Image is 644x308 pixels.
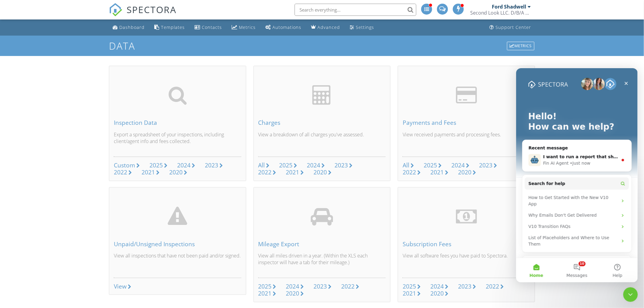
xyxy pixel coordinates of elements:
a: 2022 [341,283,359,290]
a: 2024 [451,162,469,169]
div: 2021 [142,168,155,176]
div: Settings [356,24,374,30]
img: The Best Home Inspection Software - Spectora [109,3,122,16]
span: Home [13,205,27,209]
iframe: Intercom live chat [516,68,638,282]
div: 2022 [403,168,416,176]
a: 2022 [258,169,276,176]
div: Subscription Fees [403,241,530,247]
a: SPECTORA [109,8,177,21]
a: 2025 [403,283,421,290]
div: Templates [161,24,185,30]
a: Custom [114,162,140,169]
div: 2020 [430,289,444,297]
div: 2020 [169,168,183,176]
a: Support Center [487,22,534,33]
a: 2023 [479,162,497,169]
div: Second Look LLC. D/B/A National Property Inspections [470,10,531,16]
a: 2022 [114,169,132,176]
div: Fin AI Agent [27,92,53,98]
div: 2023 [205,161,218,169]
a: 2021 [403,290,421,297]
iframe: Intercom live chat [623,287,638,302]
div: • Just now [54,92,74,98]
a: 2021 [258,290,276,297]
div: View [114,283,127,290]
a: 2022 [486,283,504,290]
a: Contacts [192,22,224,33]
div: 2022 [341,282,355,290]
div: 2025 [424,161,437,169]
p: Export a spreadsheet of your inspections, including client/agent info and fees collected. [114,131,241,152]
div: How to Get Started with the New V10 App [9,124,113,142]
button: Messages [40,190,81,214]
a: Metrics [506,41,535,51]
div: Dashboard [119,24,145,30]
a: All [403,162,414,169]
span: Messages [51,205,72,209]
a: 2021 [430,169,448,176]
div: Automations [272,24,301,30]
div: 2020 [314,168,327,176]
div: 2022 [486,282,499,290]
a: Automations (Advanced) [263,22,304,33]
div: Charges [258,119,386,126]
div: All [403,161,409,169]
a: 2023 [458,283,476,290]
div: Close [105,10,116,21]
a: 2020 [458,169,476,176]
div: List of Placeholders and Where to Use Them [12,166,102,179]
div: 2023 [479,161,492,169]
button: Help [81,190,122,214]
div: Mileage Export [258,241,386,247]
p: View a breakdown of all charges you've assessed. [258,131,386,152]
div: Support Center [496,24,531,30]
div: How to Get Started with the New V10 App [12,126,102,139]
div: Payments and Fees [403,119,530,126]
div: 2021 [258,289,272,297]
div: Why Emails Don't Get Delivered [9,142,113,153]
span: (Within the XLS each inspector will have a tab for their mileage.) [258,252,368,266]
div: 2022 [114,168,127,176]
div: 2024 [451,161,465,169]
a: Advanced [309,22,342,33]
div: Custom [114,161,135,169]
a: 2025 [149,162,167,169]
div: 2024 [286,282,299,290]
a: Settings [347,22,376,33]
div: Unpaid/Unsigned Inspections [114,241,241,247]
a: 2023 [335,162,353,169]
div: V10 Transition FAQs [9,153,113,164]
div: 2025 [258,282,272,290]
p: View all inspections that have not been paid and/or signed. [114,252,241,273]
div: 2020 [286,289,299,297]
div: 2025 [149,161,163,169]
div: V10 Transition FAQs [12,155,102,162]
a: 2021 [142,169,159,176]
div: Why Emails Don't Get Delivered [12,144,102,150]
span: SPECTORA [127,3,177,16]
a: 2025 [279,162,297,169]
a: Templates [152,22,187,33]
a: 2024 [430,283,448,290]
div: 2022 [258,168,272,176]
a: 2025 [258,283,276,290]
span: View all miles driven in a year. [258,252,323,259]
div: Contacts [202,24,222,30]
a: 2022 [403,169,421,176]
span: Search for help [12,112,49,119]
div: 2025 [279,161,293,169]
a: 2024 [177,162,195,169]
a: 2023 [205,162,223,169]
div: 2024 [430,282,444,290]
div: 2023 [458,282,471,290]
div: 2024 [177,161,191,169]
div: 2025 [403,282,416,290]
div: 2023 [314,282,327,290]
